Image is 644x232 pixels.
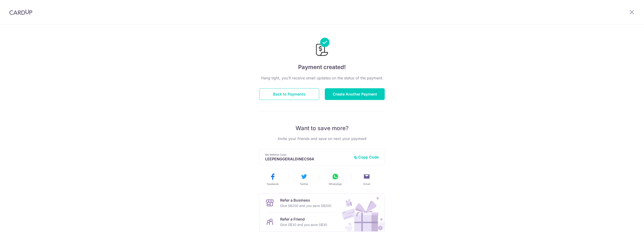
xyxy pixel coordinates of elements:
[259,173,286,186] button: Facebook
[265,153,350,157] p: My Referral Code
[259,136,385,141] p: Invite your friends and save on next your payment
[337,194,384,231] img: Refer
[280,216,327,222] p: Refer a Friend
[280,222,327,228] p: Give S$30 and you save S$30
[353,173,381,186] button: Email
[363,182,370,186] span: Email
[322,173,349,186] button: WhatsApp
[614,218,639,230] iframe: Opens a widget where you can find more information
[329,182,342,186] span: WhatsApp
[325,88,385,100] button: Create Another Payment
[259,88,319,100] button: Back to Payments
[267,182,279,186] span: Facebook
[280,197,331,203] p: Refer a Business
[290,173,318,186] button: Twitter
[9,9,32,15] img: CardUp
[259,75,385,81] p: Hang tight, you’ll receive email updates on the status of the payment.
[259,63,385,71] h4: Payment created!
[280,203,331,209] p: Give S$200 and you save S$200
[354,155,379,159] button: Copy Code
[315,38,329,57] img: Payments
[259,125,385,132] p: Want to save more?
[300,182,308,186] span: Twitter
[265,157,350,161] p: LEEPENGGERALDINEC564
